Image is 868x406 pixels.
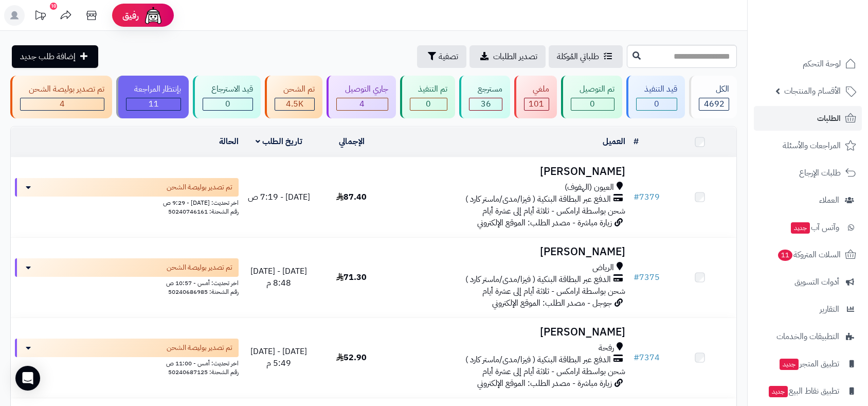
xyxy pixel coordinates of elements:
span: 11 [149,98,159,110]
span: المراجعات والأسئلة [783,138,841,153]
a: تطبيق نقاط البيعجديد [754,379,862,403]
a: وآتس آبجديد [754,215,862,240]
a: أدوات التسويق [754,270,862,294]
a: ملغي 101 [512,76,559,118]
span: 36 [481,98,491,110]
a: #7374 [634,351,660,364]
span: رفيق [122,9,139,22]
span: زيارة مباشرة - مصدر الطلب: الموقع الإلكتروني [477,217,612,229]
div: 36 [469,98,502,110]
span: 0 [590,98,595,110]
span: تطبيق المتجر [779,357,839,371]
span: وآتس آب [790,220,839,235]
a: قيد الاسترجاع 0 [191,76,263,118]
span: [DATE] - 7:19 ص [248,191,310,203]
a: الكل4692 [687,76,739,118]
div: 0 [203,98,252,110]
span: طلباتي المُوكلة [557,50,599,63]
a: تصدير الطلبات [469,45,546,68]
div: الكل [699,83,729,95]
div: مسترجع [469,83,502,95]
div: تم التوصيل [571,83,614,95]
span: زيارة مباشرة - مصدر الطلب: الموقع الإلكتروني [477,377,612,390]
div: بإنتظار المراجعة [126,83,182,95]
span: جديد [791,222,810,234]
a: قيد التنفيذ 0 [624,76,688,118]
span: تصدير الطلبات [493,50,537,63]
span: العملاء [819,193,839,207]
a: التقارير [754,297,862,322]
a: تم تصدير بوليصة الشحن 4 [8,76,114,118]
span: شحن بواسطة ارامكس - ثلاثة أيام إلى عشرة أيام [482,365,625,378]
span: الرياض [592,262,614,274]
span: 4 [359,98,365,110]
span: إضافة طلب جديد [20,50,76,63]
button: تصفية [417,45,466,68]
a: تم الشحن 4.5K [263,76,324,118]
div: تم تصدير بوليصة الشحن [20,83,104,95]
span: السلات المتروكة [777,248,841,262]
div: 10 [50,3,57,10]
div: 4 [337,98,388,110]
span: الدفع عبر البطاقة البنكية ( فيزا/مدى/ماستر كارد ) [465,354,611,366]
div: 4 [21,98,104,110]
span: الدفع عبر البطاقة البنكية ( فيزا/مدى/ماستر كارد ) [465,274,611,286]
a: الطلبات [754,106,862,131]
a: لوحة التحكم [754,51,862,76]
a: تطبيق المتجرجديد [754,351,862,376]
a: الحالة [219,135,239,148]
span: العيون (الهفوف) [565,182,614,193]
span: لوحة التحكم [803,57,841,71]
span: 4692 [704,98,725,110]
a: جاري التوصيل 4 [324,76,398,118]
a: إضافة طلب جديد [12,45,98,68]
div: اخر تحديث: [DATE] - 9:29 ص [15,197,239,207]
span: # [634,271,639,284]
img: ai-face.png [143,5,164,26]
a: العملاء [754,188,862,213]
a: #7379 [634,191,660,203]
span: 0 [654,98,659,110]
div: ملغي [524,83,549,95]
div: Open Intercom Messenger [15,366,40,391]
span: التطبيقات والخدمات [776,329,839,344]
a: العميل [603,135,625,148]
div: 0 [571,98,614,110]
span: تطبيق نقاط البيع [768,384,839,398]
a: بإنتظار المراجعة 11 [114,76,191,118]
a: طلبات الإرجاع [754,161,862,185]
h3: [PERSON_NAME] [392,246,625,258]
span: [DATE] - [DATE] 5:49 م [250,345,307,369]
span: 0 [225,98,230,110]
span: 11 [777,249,793,261]
span: 0 [426,98,431,110]
span: [DATE] - [DATE] 8:48 م [250,265,307,289]
span: 87.40 [336,191,367,203]
div: 11 [126,98,181,110]
div: تم التنفيذ [410,83,448,95]
div: قيد التنفيذ [636,83,678,95]
span: التقارير [820,302,839,316]
span: 4 [60,98,65,110]
span: تصفية [439,50,458,63]
span: أدوات التسويق [794,275,839,289]
span: تم تصدير بوليصة الشحن [167,182,232,192]
span: # [634,351,639,364]
span: 101 [529,98,544,110]
a: المراجعات والأسئلة [754,133,862,158]
a: التطبيقات والخدمات [754,324,862,349]
div: اخر تحديث: أمس - 10:57 ص [15,277,239,288]
div: اخر تحديث: أمس - 11:00 ص [15,357,239,368]
span: جديد [769,386,788,397]
div: جاري التوصيل [336,83,388,95]
a: الإجمالي [339,135,365,148]
a: #7375 [634,271,660,284]
span: 4.5K [286,98,303,110]
span: # [634,191,639,203]
span: رقم الشحنة: 50240686985 [168,287,239,296]
span: 71.30 [336,271,367,284]
span: تم تصدير بوليصة الشحن [167,343,232,353]
a: تاريخ الطلب [256,135,302,148]
a: السلات المتروكة11 [754,242,862,267]
span: جوجل - مصدر الطلب: الموقع الإلكتروني [492,297,612,309]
